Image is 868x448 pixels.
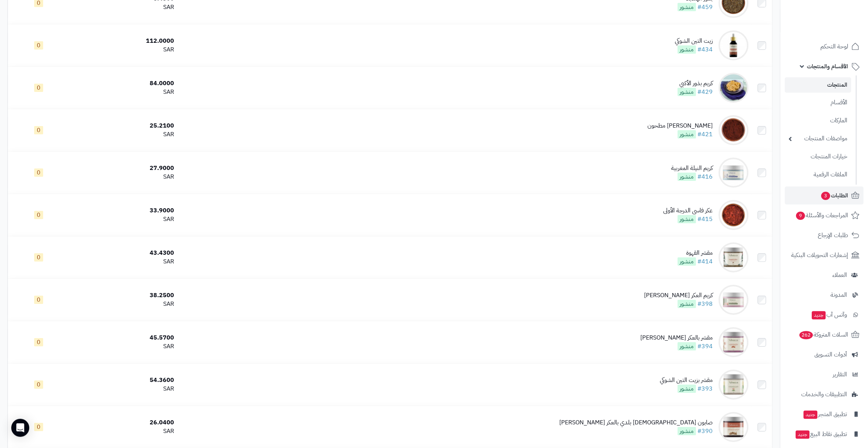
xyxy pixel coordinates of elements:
span: 0 [34,296,43,304]
div: SAR [73,257,174,266]
img: logo-2.png [817,21,861,37]
span: 0 [34,168,43,177]
span: أدوات التسويق [814,349,847,360]
div: SAR [73,342,174,351]
span: 3 [821,192,830,200]
a: الطلبات3 [785,186,863,204]
div: 43.4300 [73,249,174,257]
div: كريم بذور الأكبي [677,79,713,88]
div: 45.5700 [73,334,174,342]
div: زيت التين الشوكي [675,37,713,45]
span: منشور [677,3,696,11]
div: 26.0400 [73,418,174,427]
span: 0 [34,253,43,262]
a: #398 [697,299,713,308]
a: المنتجات [785,77,851,93]
div: كريم النيلة المغربية [671,164,713,173]
img: مقشر بالعكر الفاسي [718,327,748,357]
a: خيارات المنتجات [785,149,851,165]
div: صابون [DEMOGRAPHIC_DATA] بلدي بالعكر [PERSON_NAME] [559,418,713,427]
span: الطلبات [820,190,848,201]
span: المراجعات والأسئلة [795,210,848,221]
a: #429 [697,87,713,96]
a: تطبيق نقاط البيعجديد [785,425,863,443]
div: 112.0000 [73,37,174,45]
img: مقشر القهوة [718,242,748,272]
span: 0 [34,41,43,50]
span: تطبيق المتجر [803,409,847,419]
span: جديد [803,410,817,419]
span: منشور [677,88,696,96]
div: SAR [73,385,174,393]
div: مقشر القهوة [677,249,713,257]
a: #414 [697,257,713,266]
a: وآتس آبجديد [785,306,863,324]
div: SAR [73,427,174,436]
a: #416 [697,172,713,181]
span: التطبيقات والخدمات [801,389,847,400]
span: منشور [677,130,696,138]
span: وآتس آب [811,310,847,320]
span: إشعارات التحويلات البنكية [791,250,848,260]
a: لوحة التحكم [785,38,863,56]
span: منشور [677,300,696,308]
div: كريم العكر [PERSON_NAME] [644,291,713,300]
span: 0 [34,84,43,92]
div: SAR [73,3,174,12]
div: SAR [73,45,174,54]
a: #459 [697,3,713,12]
div: مقشر بالعكر [PERSON_NAME] [640,334,713,342]
span: 0 [34,380,43,389]
a: إشعارات التحويلات البنكية [785,246,863,264]
span: المدونة [830,290,847,300]
img: زيت التين الشوكي [718,30,748,60]
img: كريم بذور الأكبي [718,73,748,103]
span: 262 [799,331,813,339]
span: منشور [677,215,696,223]
img: صابون مغربي بلدي بالعكر الفاسي [718,412,748,442]
div: SAR [73,130,174,139]
img: عكر فاسي الدرجة الأولى [718,200,748,230]
div: [PERSON_NAME] مطحون [647,122,713,130]
span: طلبات الإرجاع [818,230,848,241]
a: التطبيقات والخدمات [785,385,863,403]
span: تطبيق نقاط البيع [795,429,847,439]
a: المراجعات والأسئلة9 [785,206,863,224]
span: 0 [34,126,43,134]
a: #415 [697,215,713,224]
img: كريم العكر الفاسي [718,285,748,315]
a: المدونة [785,286,863,304]
a: مواصفات المنتجات [785,131,851,147]
a: التقارير [785,365,863,383]
div: SAR [73,88,174,96]
a: #394 [697,342,713,351]
span: السلات المتروكة [799,329,848,340]
div: 38.2500 [73,291,174,300]
a: السلات المتروكة262 [785,326,863,344]
a: الأقسام [785,95,851,111]
span: جديد [812,311,826,319]
div: SAR [73,300,174,308]
span: 0 [34,338,43,346]
span: منشور [677,173,696,181]
a: تطبيق المتجرجديد [785,405,863,423]
span: 0 [34,423,43,431]
div: Open Intercom Messenger [11,419,29,437]
div: عكر فاسي الدرجة الأولى [663,206,713,215]
a: أدوات التسويق [785,346,863,364]
span: منشور [677,427,696,435]
span: التقارير [833,369,847,380]
a: الماركات [785,113,851,129]
div: 33.9000 [73,206,174,215]
a: #434 [697,45,713,54]
div: 25.2100 [73,122,174,130]
div: SAR [73,173,174,181]
div: 54.3600 [73,376,174,385]
img: مقشر بزيت التين الشوكي [718,370,748,400]
div: 84.0000 [73,79,174,88]
span: جديد [796,430,809,439]
span: العملاء [832,270,847,280]
span: 9 [796,212,805,220]
span: منشور [677,257,696,266]
span: الأقسام والمنتجات [807,61,848,72]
